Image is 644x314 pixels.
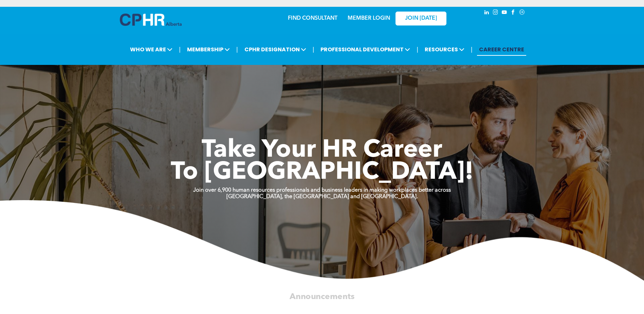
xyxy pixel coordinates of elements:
span: To [GEOGRAPHIC_DATA]! [171,160,474,185]
li: | [313,42,314,56]
a: Social network [518,8,526,18]
span: Announcements [290,293,354,301]
a: facebook [510,8,517,18]
a: linkedin [483,8,491,18]
strong: Join over 6,900 human resources professionals and business leaders in making workplaces better ac... [193,188,451,193]
li: | [471,42,473,56]
span: Take Your HR Career [202,138,442,163]
li: | [236,42,238,56]
a: MEMBER LOGIN [348,16,390,21]
a: instagram [492,8,499,18]
span: CPHR DESIGNATION [242,43,308,56]
span: PROFESSIONAL DEVELOPMENT [318,43,412,56]
strong: [GEOGRAPHIC_DATA], the [GEOGRAPHIC_DATA] and [GEOGRAPHIC_DATA]. [226,194,418,199]
span: JOIN [DATE] [405,15,437,22]
span: RESOURCES [423,43,466,56]
a: youtube [501,8,508,18]
li: | [417,42,418,56]
img: A blue and white logo for cp alberta [120,14,182,26]
span: WHO WE ARE [128,43,174,56]
a: FIND CONSULTANT [288,16,337,21]
a: CAREER CENTRE [477,43,526,56]
span: MEMBERSHIP [185,43,232,56]
a: JOIN [DATE] [395,12,446,25]
li: | [179,42,181,56]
